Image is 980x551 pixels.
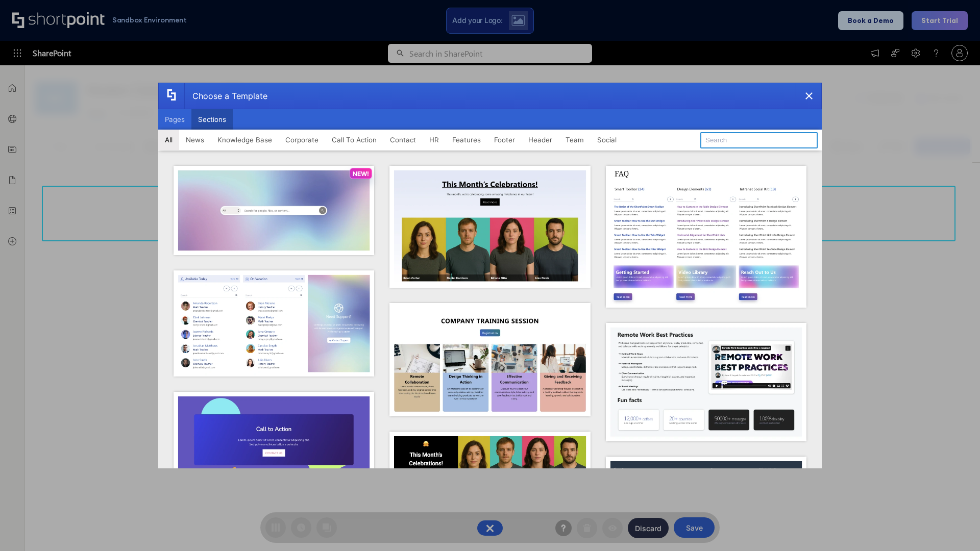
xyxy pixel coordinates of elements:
[383,130,423,150] button: Contact
[211,130,279,150] button: Knowledge Base
[929,502,980,551] iframe: Chat Widget
[158,130,179,150] button: All
[700,132,818,148] input: Search
[559,130,591,150] button: Team
[179,130,211,150] button: News
[446,130,487,150] button: Features
[191,109,233,130] button: Sections
[423,130,446,150] button: HR
[279,130,325,150] button: Corporate
[487,130,522,150] button: Footer
[158,83,822,468] div: template selector
[158,109,191,130] button: Pages
[184,83,267,109] div: Choose a Template
[353,170,369,178] p: NEW!
[522,130,559,150] button: Header
[325,130,383,150] button: Call To Action
[591,130,623,150] button: Social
